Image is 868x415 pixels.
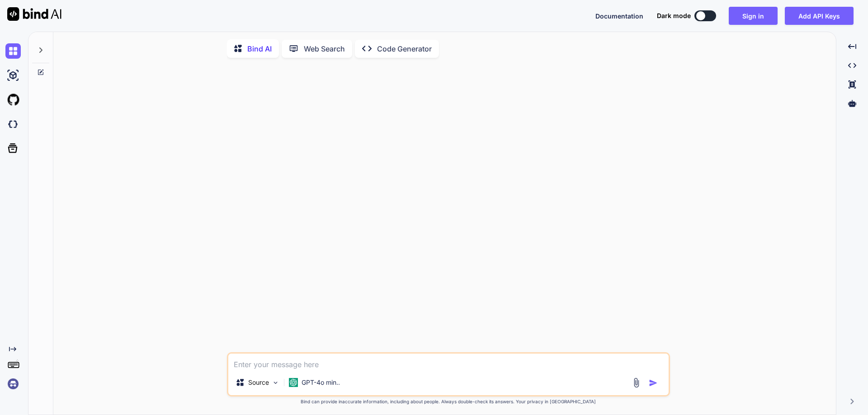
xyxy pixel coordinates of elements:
[302,378,340,387] p: GPT-4o min..
[272,379,279,387] img: Pick Models
[649,378,658,387] img: icon
[227,398,670,405] p: Bind can provide inaccurate information, including about people. Always double-check its answers....
[631,378,642,388] img: attachment
[304,43,345,54] p: Web Search
[7,7,61,21] img: Bind AI
[5,376,21,392] img: signin
[5,43,21,59] img: chat
[785,7,854,25] button: Add API Keys
[595,12,643,20] span: Documentation
[377,43,432,54] p: Code Generator
[5,68,21,83] img: ai-studio
[247,43,272,54] p: Bind AI
[5,92,21,107] img: githubLight
[657,11,691,20] span: Dark mode
[5,117,21,132] img: darkCloudIdeIcon
[248,378,269,387] p: Source
[729,7,778,25] button: Sign in
[289,378,298,387] img: GPT-4o mini
[595,11,643,21] button: Documentation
